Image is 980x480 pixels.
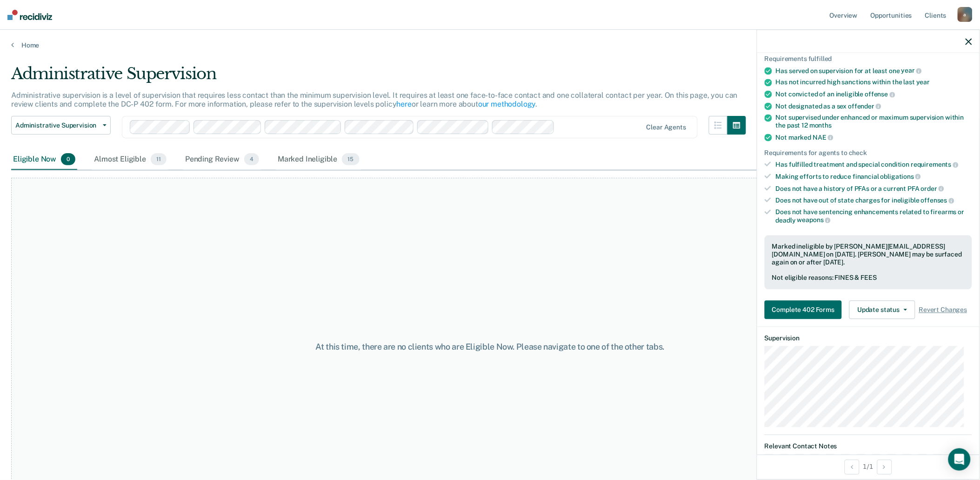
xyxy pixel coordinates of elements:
span: offense [865,90,895,98]
div: Does not have a history of PFAs or a current PFA order [776,184,972,193]
div: Does not have sentencing enhancements related to firearms or deadly [776,208,972,224]
span: 15 [342,153,359,165]
div: Clear agents [647,123,686,131]
div: 1 / 1 [757,454,980,479]
a: Navigate to form link [765,301,846,319]
dt: Supervision [765,335,972,343]
div: At this time, there are no clients who are Eligible Now. Please navigate to one of the other tabs. [251,342,729,352]
span: 4 [244,153,259,165]
div: Open Intercom Messenger [948,448,971,471]
button: Complete 402 Forms [765,301,842,319]
span: offenses [921,196,954,204]
span: weapons [797,216,831,224]
span: Administrative Supervision [15,122,99,129]
div: a [958,7,973,22]
dt: Relevant Contact Notes [765,443,972,451]
div: Has not incurred high sanctions within the last [776,79,972,87]
div: Not convicted of an ineligible [776,90,972,99]
span: months [809,122,832,129]
a: Home [11,41,969,49]
div: Administrative Supervision [11,64,746,91]
span: year [901,67,922,74]
img: Recidiviz [7,10,52,20]
div: Almost Eligible [92,149,168,170]
div: Not supervised under enhanced or maximum supervision within the past 12 [776,114,972,130]
div: Does not have out of state charges for ineligible [776,196,972,205]
div: Eligible Now [11,149,77,170]
button: Previous Opportunity [845,460,860,474]
div: Requirements fulfilled [765,55,972,63]
span: offender [848,102,882,110]
button: Next Opportunity [877,460,892,474]
div: Marked ineligible by [PERSON_NAME][EMAIL_ADDRESS][DOMAIN_NAME] on [DATE]. [PERSON_NAME] may be su... [772,243,965,266]
div: Not designated as a sex [776,102,972,110]
div: Has fulfilled treatment and special condition [776,161,972,169]
div: Pending Review [183,149,261,170]
button: Update status [849,301,915,319]
p: Administrative supervision is a level of supervision that requires less contact than the minimum ... [11,91,738,108]
a: our methodology [478,100,536,108]
span: NAE [813,134,833,141]
div: Requirements for agents to check [765,149,972,157]
span: 11 [151,153,167,165]
div: Making efforts to reduce financial [776,172,972,181]
div: Not eligible reasons: FINES & FEES [772,274,965,282]
span: obligations [880,173,921,180]
span: Revert Changes [919,306,967,314]
span: requirements [911,161,959,169]
div: Marked Ineligible [276,149,361,170]
div: Not marked [776,133,972,142]
a: here [397,100,412,108]
span: year [916,79,930,86]
div: Has served on supervision for at least one [776,67,972,75]
span: 0 [61,153,75,165]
